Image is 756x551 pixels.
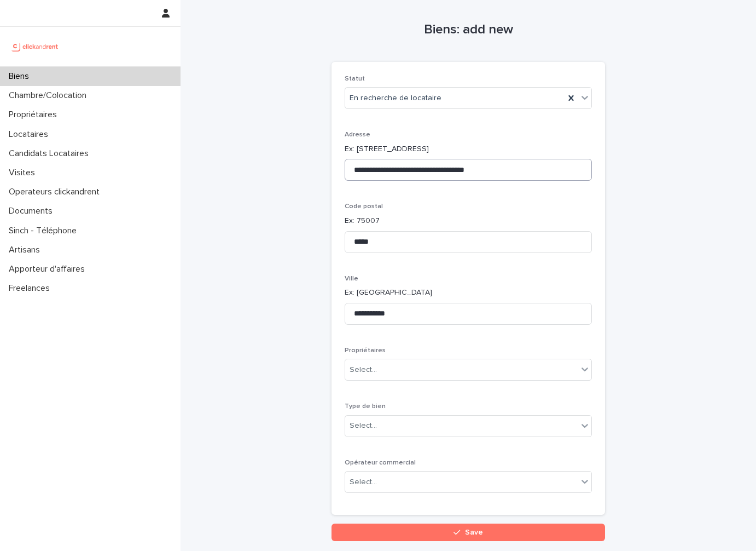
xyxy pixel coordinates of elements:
span: Statut [345,76,365,82]
p: Chambre/Colocation [4,90,95,101]
button: Save [332,524,605,541]
p: Sinch - Téléphone [4,226,85,236]
p: Artisans [4,245,49,255]
p: Ex: [GEOGRAPHIC_DATA] [345,287,592,299]
p: Ex: 75007 [345,215,592,227]
span: En recherche de locataire [350,93,441,104]
p: Visites [4,168,44,178]
span: Adresse [345,131,370,138]
p: Documents [4,206,61,216]
p: Freelances [4,283,59,294]
p: Locataires [4,129,57,140]
p: Candidats Locataires [4,148,97,159]
span: Ville [345,275,358,282]
span: Propriétaires [345,347,386,354]
span: Type de bien [345,403,386,410]
span: Code postal [345,203,383,210]
h1: Biens: add new [332,22,605,38]
span: Save [465,529,483,536]
p: Propriétaires [4,110,66,120]
p: Operateurs clickandrent [4,187,108,197]
span: Opérateur commercial [345,460,416,466]
div: Select... [350,477,377,488]
div: Select... [350,420,377,432]
p: Ex: [STREET_ADDRESS] [345,144,592,155]
div: Select... [350,364,377,376]
img: UCB0brd3T0yccxBKYDjQ [9,36,62,58]
p: Biens [4,71,38,82]
p: Apporteur d'affaires [4,264,94,274]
